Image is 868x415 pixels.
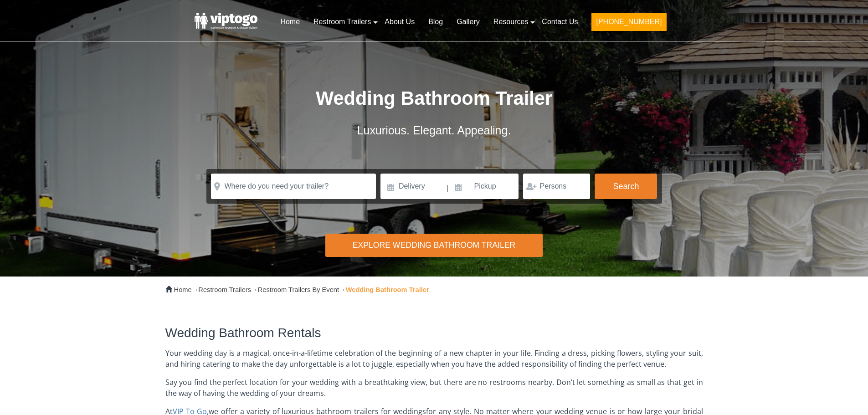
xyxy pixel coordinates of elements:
[450,12,487,32] a: Gallery
[325,234,542,257] div: Explore Wedding Bathroom Trailer
[447,174,448,203] span: |
[523,174,590,199] input: Persons
[174,286,192,293] a: Home
[258,286,339,293] a: Restroom Trailers By Event
[357,124,511,137] span: Luxurious. Elegant. Appealing.
[316,87,552,109] span: Wedding Bathroom Trailer
[585,12,673,36] a: [PHONE_NUMBER]
[378,12,421,32] a: About Us
[165,348,703,369] span: Your wedding day is a magical, once-in-a-lifetime celebration of the beginning of a new chapter i...
[198,286,251,293] a: Restroom Trailers
[307,12,378,32] a: Restroom Trailers
[211,174,376,199] input: Where do you need your trailer?
[380,174,446,199] input: Delivery
[487,12,535,32] a: Resources
[450,174,519,199] input: Pickup
[591,13,666,31] button: [PHONE_NUMBER]
[595,174,657,199] button: Search
[346,286,429,293] strong: Wedding Bathroom Trailer
[421,12,450,32] a: Blog
[273,12,307,32] a: Home
[165,326,703,340] h2: Wedding Bathroom Rentals
[174,286,429,293] span: → → →
[165,377,703,398] span: Say you find the perfect location for your wedding with a breathtaking view, but there are no res...
[535,12,585,32] a: Contact Us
